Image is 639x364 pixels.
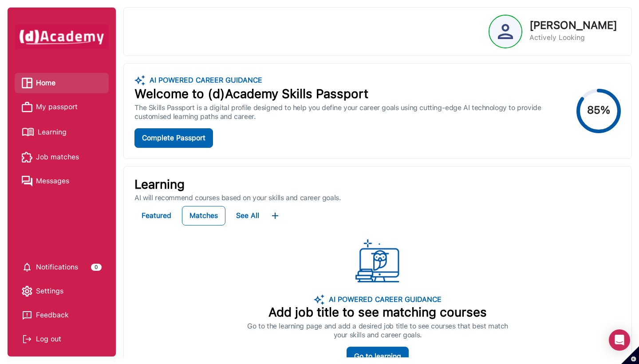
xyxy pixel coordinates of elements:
[182,206,225,226] button: Matches
[22,102,32,112] img: My passport icon
[324,294,442,305] p: AI POWERED CAREER GUIDANCE
[22,78,32,88] img: Home icon
[621,346,639,364] button: Set cookie preferences
[91,264,102,271] div: 0
[36,174,69,188] span: Messages
[22,334,32,344] img: Log out
[38,126,67,139] span: Learning
[587,103,610,116] text: 85%
[354,350,401,363] div: Go to learning
[36,76,55,90] span: Home
[134,87,573,102] div: Welcome to (d)Academy Skills Passport
[22,174,102,188] a: Messages iconMessages
[36,285,63,298] span: Settings
[22,124,34,140] img: Learning icon
[22,310,32,320] img: feedback
[22,286,32,297] img: setting
[134,177,621,192] p: Learning
[529,32,617,43] p: Actively Looking
[189,210,218,222] div: Matches
[22,262,32,273] img: setting
[134,128,213,148] button: Complete Passport
[22,124,102,140] a: Learning iconLearning
[145,74,262,87] div: AI POWERED CAREER GUIDANCE
[36,100,78,114] span: My passport
[609,329,630,351] div: Open Intercom Messenger
[134,103,573,121] div: The Skills Passport is a digital profile designed to help you define your career goals using cutt...
[134,194,621,202] p: AI will recommend courses based on your skills and career goals.
[22,100,102,114] a: My passport iconMy passport
[36,261,78,274] span: Notifications
[22,152,32,162] img: Job matches icon
[355,239,400,284] img: logo
[22,309,102,322] a: Feedback
[529,20,617,31] p: [PERSON_NAME]
[314,294,324,305] img: ...
[270,210,280,221] img: ...
[22,150,102,164] a: Job matches iconJob matches
[236,210,259,222] div: See All
[229,206,266,226] button: See All
[134,74,145,87] img: ...
[247,322,508,340] p: Go to the learning page and add a desired job title to see courses that best match your skills an...
[142,210,171,222] div: Featured
[498,24,513,39] img: Profile
[134,206,178,226] button: Featured
[142,132,205,144] div: Complete Passport
[268,305,487,320] p: Add job title to see matching courses
[36,150,79,164] span: Job matches
[22,332,102,346] div: Log out
[22,76,102,90] a: Home iconHome
[15,24,109,49] img: dAcademy
[22,176,32,186] img: Messages icon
